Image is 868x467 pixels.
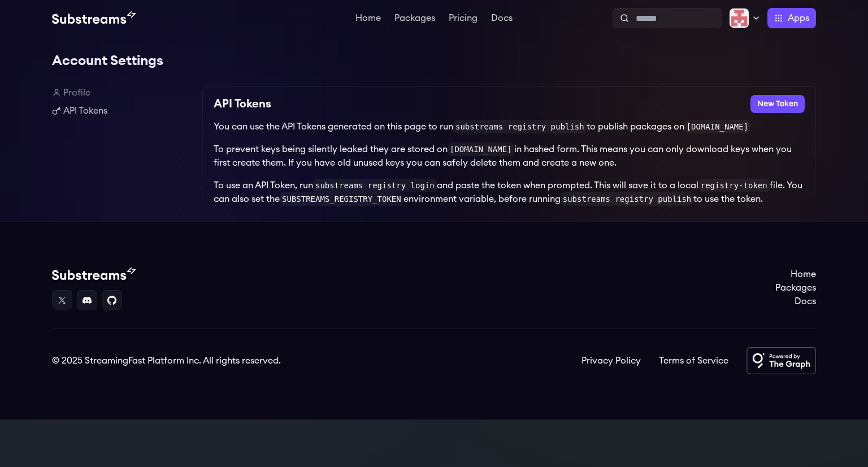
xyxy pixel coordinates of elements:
code: substreams registry publish [453,120,587,133]
img: Substream's logo [52,11,136,25]
a: Packages [392,14,437,25]
a: Privacy Policy [581,354,641,367]
p: You can use the API Tokens generated on this page to run to publish packages on [214,120,805,133]
div: © 2025 StreamingFast Platform Inc. All rights reserved. [52,354,281,367]
code: [DOMAIN_NAME] [684,120,751,133]
code: registry-token [698,179,770,192]
code: substreams registry publish [561,192,694,206]
a: Home [353,14,383,25]
code: substreams registry login [313,179,437,192]
img: Powered by The Graph [747,347,816,374]
img: Profile [729,8,749,28]
a: Terms of Service [659,354,728,367]
a: Docs [775,295,816,308]
a: Pricing [446,14,480,25]
a: Home [775,267,816,281]
a: Docs [489,14,515,25]
span: Apps [788,11,809,25]
a: Profile [52,86,193,100]
p: To use an API Token, run and paste the token when prompted. This will save it to a local file. Yo... [214,179,805,206]
h1: Account Settings [52,50,816,72]
img: Substream's logo [52,267,136,281]
a: Packages [775,281,816,295]
p: To prevent keys being silently leaked they are stored on in hashed form. This means you can only ... [214,142,805,170]
button: New Token [750,95,805,113]
a: API Tokens [52,104,193,118]
h2: API Tokens [214,95,271,113]
code: SUBSTREAMS_REGISTRY_TOKEN [280,192,403,206]
code: [DOMAIN_NAME] [448,142,514,156]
